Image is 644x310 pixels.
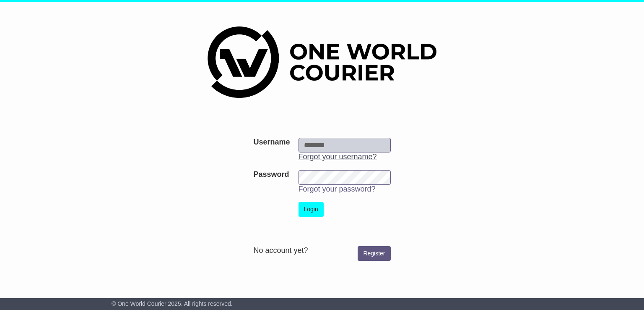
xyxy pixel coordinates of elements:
label: Password [253,170,289,179]
img: One World [208,26,436,98]
a: Register [358,246,390,261]
span: © One World Courier 2025. All rights reserved. [112,300,233,307]
a: Forgot your password? [299,185,376,193]
a: Forgot your username? [299,152,377,161]
button: Login [299,202,324,217]
label: Username [253,138,290,147]
div: No account yet? [253,246,390,255]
